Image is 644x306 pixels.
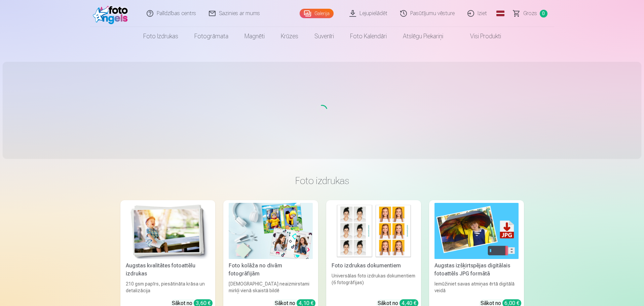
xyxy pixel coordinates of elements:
[329,272,418,294] div: Universālas foto izdrukas dokumentiem (6 fotogrāfijas)
[126,175,519,187] h3: Foto izdrukas
[226,262,315,278] div: Foto kolāža no divām fotogrāfijām
[306,27,342,46] a: Suvenīri
[451,27,509,46] a: Visi produkti
[123,262,213,278] div: Augstas kvalitātes fotoattēlu izdrukas
[395,27,451,46] a: Atslēgu piekariņi
[432,262,521,278] div: Augstas izšķirtspējas digitālais fotoattēls JPG formātā
[329,262,418,270] div: Foto izdrukas dokumentiem
[126,203,210,259] img: Augstas kvalitātes fotoattēlu izdrukas
[342,27,395,46] a: Foto kalendāri
[236,27,273,46] a: Magnēti
[332,203,416,259] img: Foto izdrukas dokumentiem
[229,203,313,259] img: Foto kolāža no divām fotogrāfijām
[186,27,236,46] a: Fotogrāmata
[123,280,213,294] div: 210 gsm papīrs, piesātināta krāsa un detalizācija
[523,9,537,17] span: Grozs
[540,10,547,17] span: 0
[432,280,521,294] div: Iemūžiniet savas atmiņas ērtā digitālā veidā
[434,203,519,259] img: Augstas izšķirtspējas digitālais fotoattēls JPG formātā
[135,27,186,46] a: Foto izdrukas
[273,27,306,46] a: Krūzes
[226,280,315,294] div: [DEMOGRAPHIC_DATA] neaizmirstami mirkļi vienā skaistā bildē
[93,3,131,24] img: /fa1
[300,9,334,18] a: Galerija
